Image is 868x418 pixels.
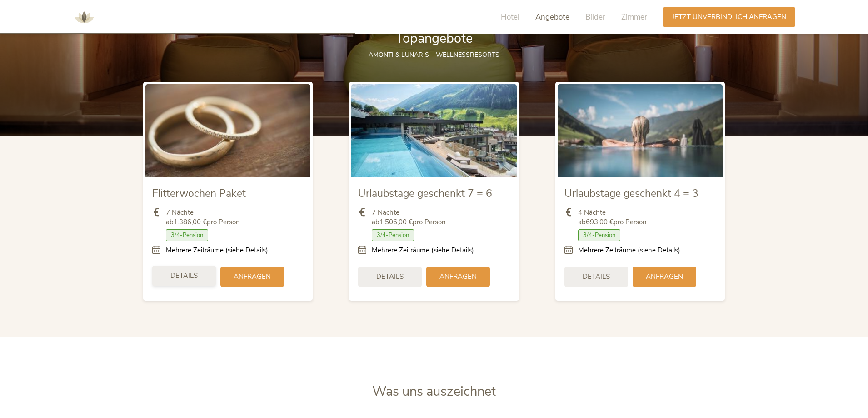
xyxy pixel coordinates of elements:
[145,84,310,177] img: Flitterwochen Paket
[578,208,647,227] span: 4 Nächte ab pro Person
[621,12,647,22] span: Zimmer
[152,186,246,201] span: Flitterwochen Paket
[501,12,519,22] span: Hotel
[70,14,98,20] a: AMONTI & LUNARIS Wellnessresort
[234,272,271,282] span: Anfragen
[372,246,474,255] a: Mehrere Zeiträume (siehe Details)
[170,271,198,281] span: Details
[372,208,446,227] span: 7 Nächte ab pro Person
[369,50,499,59] span: AMONTI & LUNARIS – Wellnessresorts
[578,246,680,255] a: Mehrere Zeiträume (siehe Details)
[564,186,698,201] span: Urlaubstage geschenkt 4 = 3
[358,186,492,201] span: Urlaubstage geschenkt 7 = 6
[166,229,208,241] span: 3/4-Pension
[583,272,610,282] span: Details
[586,217,614,227] b: 693,00 €
[672,12,786,22] span: Jetzt unverbindlich anfragen
[646,272,683,282] span: Anfragen
[166,246,268,255] a: Mehrere Zeiträume (siehe Details)
[578,229,620,241] span: 3/4-Pension
[351,84,516,177] img: Urlaubstage geschenkt 7 = 6
[376,272,404,282] span: Details
[585,12,605,22] span: Bilder
[166,208,240,227] span: 7 Nächte ab pro Person
[372,383,496,400] span: Was uns auszeichnet
[70,4,98,31] img: AMONTI & LUNARIS Wellnessresort
[439,272,477,282] span: Anfragen
[379,217,413,227] b: 1.506,00 €
[535,12,569,22] span: Angebote
[174,217,207,227] b: 1.386,00 €
[558,84,723,177] img: Urlaubstage geschenkt 4 = 3
[396,30,473,47] span: Topangebote
[372,229,414,241] span: 3/4-Pension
